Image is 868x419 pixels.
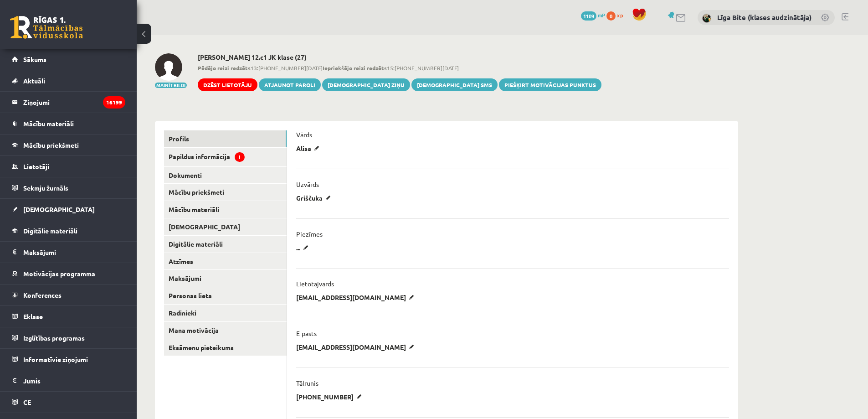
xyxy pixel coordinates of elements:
span: Motivācijas programma [23,269,95,278]
span: Mācību materiāli [23,119,74,128]
p: [EMAIL_ADDRESS][DOMAIN_NAME] [296,343,417,351]
span: Aktuāli [23,77,45,85]
p: Lietotājvārds [296,279,334,288]
p: Uzvārds [296,180,319,188]
a: 0 xp [606,11,627,19]
a: Informatīvie ziņojumi [12,349,125,370]
a: Mācību priekšmeti [164,184,287,201]
span: Jumis [23,377,41,385]
button: Mainīt bildi [155,83,187,88]
span: Digitālie materiāli [23,227,77,235]
p: ... [296,243,312,252]
a: Atzīmes [164,253,287,270]
p: E-pasts [296,329,317,337]
b: Iepriekšējo reizi redzēts [323,64,387,72]
span: 1109 [581,11,596,21]
h2: [PERSON_NAME] 12.c1 JK klase (27) [198,53,601,61]
a: Maksājumi [164,270,287,287]
a: Dzēst lietotāju [198,78,257,91]
a: Konferences [12,285,125,305]
a: Mana motivācija [164,322,287,339]
a: Eklase [12,306,125,327]
a: Mācību materiāli [12,113,125,134]
p: Vārds [296,130,312,139]
b: Pēdējo reizi redzēts [198,64,251,72]
img: Alisa Griščuka [155,53,182,81]
a: Mācību materiāli [164,201,287,218]
span: mP [598,11,605,19]
a: Personas lieta [164,287,287,304]
a: Sekmju žurnāls [12,177,125,198]
a: CE [12,392,125,413]
legend: Maksājumi [23,242,125,263]
legend: Ziņojumi [23,92,125,113]
p: Griščuka [296,194,334,202]
a: Aktuāli [12,70,125,91]
p: [PHONE_NUMBER] [296,393,365,401]
a: Atjaunot paroli [259,78,321,91]
span: Sākums [23,55,46,63]
span: 13:[PHONE_NUMBER][DATE] 15:[PHONE_NUMBER][DATE] [198,64,601,72]
a: Eksāmenu pieteikums [164,339,287,356]
p: [EMAIL_ADDRESS][DOMAIN_NAME] [296,293,417,301]
span: Eklase [23,312,43,321]
a: Profils [164,130,287,147]
a: Radinieki [164,305,287,321]
span: Mācību priekšmeti [23,141,79,149]
span: Izglītības programas [23,334,85,342]
p: Piezīmes [296,230,323,238]
a: [DEMOGRAPHIC_DATA] [164,218,287,235]
span: CE [23,398,31,406]
i: 16199 [103,96,125,109]
a: Mācību priekšmeti [12,134,125,155]
a: Motivācijas programma [12,263,125,284]
a: Maksājumi [12,242,125,263]
span: Lietotāji [23,162,49,171]
a: Dokumenti [164,167,287,184]
a: 1109 mP [581,11,605,19]
a: Digitālie materiāli [164,236,287,253]
p: Tālrunis [296,379,318,387]
a: Jumis [12,370,125,391]
span: Sekmju žurnāls [23,184,68,192]
span: [DEMOGRAPHIC_DATA] [23,205,95,213]
a: [DEMOGRAPHIC_DATA] ziņu [322,78,410,91]
span: Konferences [23,291,62,299]
a: Papildus informācija! [164,148,287,166]
a: Līga Bite (klases audzinātāja) [717,13,812,22]
a: [DEMOGRAPHIC_DATA] [12,199,125,220]
span: 0 [606,11,616,21]
a: Sākums [12,49,125,70]
a: Lietotāji [12,156,125,177]
span: ! [235,152,245,162]
p: Alisa [296,144,323,152]
a: Rīgas 1. Tālmācības vidusskola [10,16,83,39]
img: Līga Bite (klases audzinātāja) [702,14,711,23]
a: Digitālie materiāli [12,220,125,241]
a: Izglītības programas [12,327,125,348]
a: Piešķirt motivācijas punktus [499,78,601,91]
span: xp [617,11,623,19]
span: Informatīvie ziņojumi [23,355,88,363]
a: [DEMOGRAPHIC_DATA] SMS [411,78,498,91]
a: Ziņojumi16199 [12,92,125,113]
